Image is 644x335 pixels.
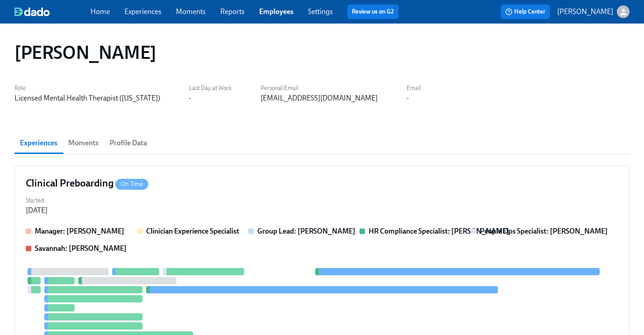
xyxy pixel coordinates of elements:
strong: Savannah: [PERSON_NAME] [35,244,127,253]
div: Licensed Mental Health Therapist ([US_STATE]) [14,93,160,103]
label: Last Day at Work [189,83,232,93]
h4: Clinical Preboarding [26,177,148,190]
label: Started [26,196,47,206]
a: Review us on G2 [352,7,394,16]
h1: [PERSON_NAME] [14,42,156,63]
span: Experiences [20,137,57,149]
button: Review us on G2 [347,5,398,19]
label: Email [407,83,421,93]
a: Employees [259,7,294,16]
label: Role [14,83,160,93]
div: - [189,93,191,103]
p: [PERSON_NAME] [557,7,613,17]
button: Help Center [501,5,550,19]
div: [EMAIL_ADDRESS][DOMAIN_NAME] [260,93,378,103]
div: - [407,93,409,103]
span: On Time [115,181,148,187]
strong: People Ops Specialist: [PERSON_NAME] [480,227,608,235]
span: Profile Data [109,137,147,149]
a: Home [90,7,110,16]
span: Moments [68,137,99,149]
a: dado [14,7,90,16]
a: Reports [220,7,245,16]
a: Experiences [124,7,161,16]
strong: Clinician Experience Specialist [146,227,239,235]
span: Help Center [505,7,545,16]
div: [DATE] [26,206,47,215]
strong: Manager: [PERSON_NAME] [35,227,124,235]
a: Moments [176,7,206,16]
strong: HR Compliance Specialist: [PERSON_NAME] [369,227,509,235]
label: Personal Email [260,83,378,93]
a: Settings [308,7,333,16]
img: dado [14,7,50,16]
strong: Group Lead: [PERSON_NAME] [257,227,355,235]
button: [PERSON_NAME] [557,5,630,18]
